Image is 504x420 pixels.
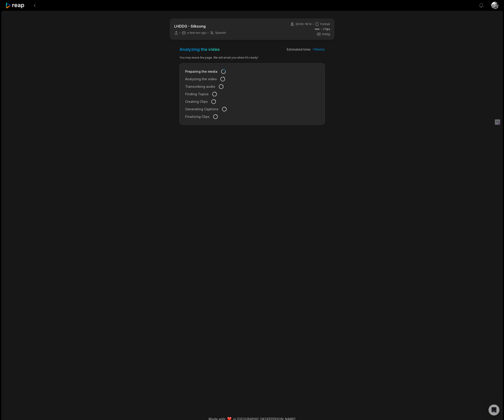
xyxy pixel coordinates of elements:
span: lhddg [322,32,330,36]
span: Generating Captions [185,107,218,111]
span: Transcribing audio [185,84,215,89]
h3: Analyzing the video [179,47,220,52]
p: LHDDG - Silksong [174,23,226,29]
span: Preparing the media [185,69,217,74]
span: Analyzing the video [185,77,217,81]
div: Open Intercom Messenger [489,405,499,415]
span: 0 [323,27,330,31]
span: Finding Topics [185,92,209,96]
div: You may leave the page. We will email you when it’s ready! [179,56,325,60]
span: Creating Clips [185,99,208,104]
div: Estimated time: [287,47,325,52]
span: ~ 15 mins [312,47,325,51]
span: a few sec ago [187,31,206,35]
span: 00:00 - 18:14 [296,22,312,26]
span: Spanish [215,31,226,35]
span: Portrait [320,22,330,26]
span: Finalizing Clips [185,114,210,119]
span: fps [325,27,330,31]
